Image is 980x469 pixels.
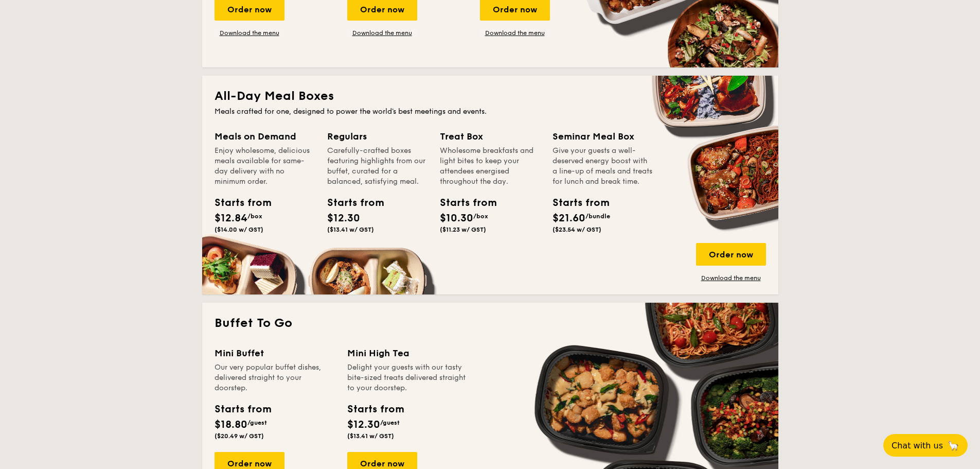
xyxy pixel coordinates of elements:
[215,432,264,440] span: ($20.49 w/ GST)
[327,226,374,233] span: ($13.41 w/ GST)
[347,29,417,37] a: Download the menu
[553,226,601,233] span: ($23.54 w/ GST)
[380,419,400,426] span: /guest
[327,146,427,187] div: Carefully-crafted boxes featuring highlights from our buffet, curated for a balanced, satisfying ...
[215,146,315,187] div: Enjoy wholesome, delicious meals available for same-day delivery with no minimum order.
[347,432,394,440] span: ($13.41 w/ GST)
[347,402,403,417] div: Starts from
[347,419,380,431] span: $12.30
[327,212,360,224] span: $12.30
[215,402,271,417] div: Starts from
[247,213,262,220] span: /box
[215,129,315,144] div: Meals on Demand
[440,146,540,187] div: Wholesome breakfasts and light bites to keep your attendees energised throughout the day.
[215,419,247,431] span: $18.80
[696,243,766,266] div: Order now
[473,213,488,220] span: /box
[347,346,468,360] div: Mini High Tea
[553,195,599,211] div: Starts from
[553,212,585,224] span: $21.60
[327,195,373,211] div: Starts from
[215,315,766,332] h2: Buffet To Go
[215,195,261,211] div: Starts from
[215,226,263,233] span: ($14.00 w/ GST)
[440,226,486,233] span: ($11.23 w/ GST)
[883,434,968,457] button: Chat with us🦙
[440,195,486,211] div: Starts from
[440,212,473,224] span: $10.30
[892,441,943,450] span: Chat with us
[247,419,267,426] span: /guest
[347,362,468,393] div: Delight your guests with our tasty bite-sized treats delivered straight to your doorstep.
[440,129,540,144] div: Treat Box
[947,440,959,451] span: 🦙
[585,213,610,220] span: /bundle
[215,362,335,393] div: Our very popular buffet dishes, delivered straight to your doorstep.
[327,129,427,144] div: Regulars
[215,29,284,37] a: Download the menu
[215,346,335,360] div: Mini Buffet
[553,146,653,187] div: Give your guests a well-deserved energy boost with a line-up of meals and treats for lunch and br...
[696,274,766,282] a: Download the menu
[553,129,653,144] div: Seminar Meal Box
[215,107,766,117] div: Meals crafted for one, designed to power the world's best meetings and events.
[215,88,766,105] h2: All-Day Meal Boxes
[480,29,550,37] a: Download the menu
[215,212,247,224] span: $12.84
